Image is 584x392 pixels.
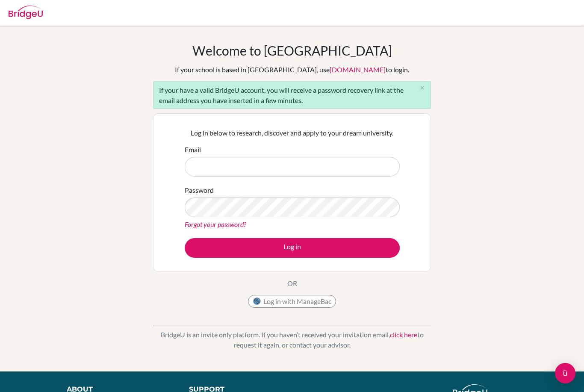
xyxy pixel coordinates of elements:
p: OR [287,278,297,289]
p: Log in below to research, discover and apply to your dream university. [185,128,400,138]
button: Log in with ManageBac [248,295,336,308]
div: If your school is based in [GEOGRAPHIC_DATA], use to login. [175,65,409,75]
label: Email [185,144,201,155]
i: close [419,85,425,91]
button: Log in [185,238,400,258]
a: Forgot your password? [185,220,246,228]
h1: Welcome to [GEOGRAPHIC_DATA] [192,43,392,58]
a: click here [390,330,417,339]
button: Close [413,82,431,94]
img: Bridge-U [9,6,43,19]
p: BridgeU is an invite only platform. If you haven’t received your invitation email, to request it ... [153,330,431,350]
label: Password [185,185,214,195]
div: Open Intercom Messenger [555,363,575,383]
div: If your have a valid BridgeU account, you will receive a password recovery link at the email addr... [153,81,431,109]
a: [DOMAIN_NAME] [330,65,386,74]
